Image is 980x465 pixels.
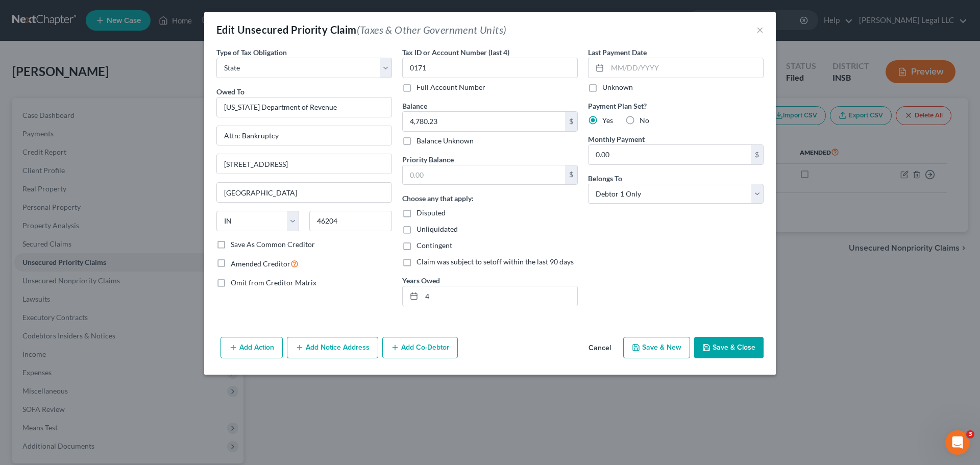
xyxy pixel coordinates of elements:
[416,82,485,92] label: Full Account Number
[588,174,622,183] span: Belongs To
[402,101,427,111] label: Balance
[231,259,290,268] span: Amended Creditor
[216,22,506,37] div: Edit Unsecured Priority Claim
[216,97,392,117] input: Search creditor by name...
[402,58,578,78] input: XXXX
[357,23,507,36] span: (Taxes & Other Government Units)
[217,154,391,174] input: Apt, Suite, etc...
[217,126,391,145] input: Enter address...
[287,337,378,358] button: Add Notice Address
[422,286,577,306] input: --
[403,165,565,185] input: 0.00
[216,48,287,57] span: Type of Tax Obligation
[231,278,316,287] span: Omit from Creditor Matrix
[416,257,574,266] span: Claim was subject to setoff within the last 90 days
[588,134,645,144] label: Monthly Payment
[416,208,446,217] span: Disputed
[945,430,970,455] iframe: Intercom live chat
[966,430,974,438] span: 3
[220,337,283,358] button: Add Action
[602,82,633,92] label: Unknown
[231,239,315,250] label: Save As Common Creditor
[309,211,392,231] input: Enter zip...
[565,165,577,185] div: $
[216,87,244,96] span: Owed To
[607,58,763,78] input: MM/DD/YYYY
[756,23,764,36] button: ×
[751,145,763,164] div: $
[416,136,474,146] label: Balance Unknown
[402,275,440,286] label: Years Owed
[403,112,565,131] input: 0.00
[640,116,649,125] span: No
[588,47,647,58] label: Last Payment Date
[402,154,454,165] label: Priority Balance
[694,337,764,358] button: Save & Close
[416,241,452,250] span: Contingent
[217,183,391,202] input: Enter city...
[402,193,474,204] label: Choose any that apply:
[402,47,509,58] label: Tax ID or Account Number (last 4)
[382,337,458,358] button: Add Co-Debtor
[589,145,751,164] input: 0.00
[416,225,458,233] span: Unliquidated
[565,112,577,131] div: $
[580,338,619,358] button: Cancel
[623,337,690,358] button: Save & New
[602,116,613,125] span: Yes
[588,101,764,111] label: Payment Plan Set?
